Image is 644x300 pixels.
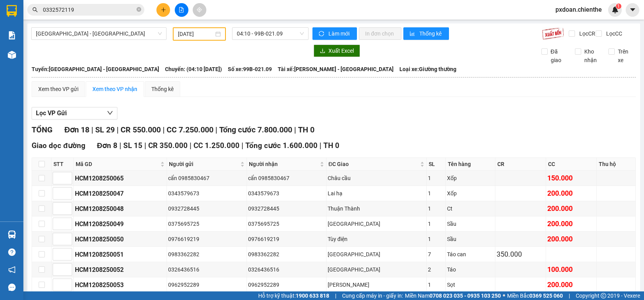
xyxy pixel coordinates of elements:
span: Miền Nam [405,291,501,300]
span: Tổng cước 7.800.000 [219,125,292,134]
strong: 1900 633 818 [296,293,329,299]
input: 11/08/2025 [178,30,213,38]
div: 0343579673 [168,189,245,198]
span: | [190,141,192,150]
div: 100.000 [547,264,595,275]
td: HCM1208250048 [74,201,167,216]
span: Loại xe: Giường thường [399,65,456,73]
div: 0375695725 [248,220,325,228]
span: plus [161,7,166,12]
th: SL [427,158,446,171]
span: | [215,125,217,134]
span: question-circle [8,248,16,256]
button: Lọc VP Gửi [32,107,117,120]
div: 0976619219 [168,235,245,243]
span: TH 0 [323,141,339,150]
div: [GEOGRAPHIC_DATA] [328,265,425,274]
span: CC 7.250.000 [167,125,213,134]
div: HCM1208250047 [75,189,165,198]
div: Lai hạ [328,189,425,198]
span: SL 15 [123,141,142,150]
span: Chuyến: (04:10 [DATE]) [165,65,222,73]
span: | [335,291,336,300]
div: 200.000 [547,203,595,214]
div: 0983362282 [168,250,245,259]
span: CR 350.000 [148,141,188,150]
div: Sọt [447,280,494,289]
div: 0326436516 [248,265,325,274]
b: Tuyến: [GEOGRAPHIC_DATA] - [GEOGRAPHIC_DATA] [32,66,159,72]
span: Làm mới [328,29,351,38]
div: Sầu [447,235,494,243]
strong: 0708 023 035 - 0935 103 250 [429,293,501,299]
div: 1 [428,174,444,182]
input: Tìm tên, số ĐT hoặc mã đơn [43,5,135,14]
span: Người nhận [249,160,319,168]
span: 04:10 - 99B-021.09 [237,28,304,39]
td: HCM1208250047 [74,186,167,201]
span: Lọc CC [603,29,623,38]
span: ĐC Giao [328,160,419,168]
span: Cung cấp máy in - giấy in: [342,291,403,300]
div: 0962952289 [168,280,245,289]
img: logo-vxr [7,5,17,17]
div: 1 [428,189,444,198]
span: | [294,125,296,134]
span: | [319,141,321,150]
div: Châu cầu [328,174,425,182]
div: 0983362282 [248,250,325,259]
span: Miền Bắc [507,291,563,300]
img: warehouse-icon [8,51,16,59]
span: file-add [179,7,184,12]
div: Thống kê [151,85,174,93]
span: Tài xế: [PERSON_NAME] - [GEOGRAPHIC_DATA] [278,65,394,73]
img: warehouse-icon [8,230,16,239]
span: message [8,284,16,291]
td: HCM1208250051 [74,247,167,262]
div: 200.000 [547,218,595,229]
span: sync [319,31,325,37]
span: Đơn 18 [64,125,89,134]
span: Mã GD [76,160,159,168]
div: Thuận Thành [328,204,425,213]
span: caret-down [629,6,636,13]
span: download [320,48,325,54]
span: | [144,141,146,150]
span: | [569,291,570,300]
div: HCM1208250065 [75,173,165,183]
span: TỔNG [32,125,53,134]
img: icon-new-feature [612,6,619,13]
strong: 0369 525 060 [529,293,563,299]
span: Lọc CR [576,29,596,38]
span: Đơn 8 [97,141,118,150]
div: 0343579673 [248,189,325,198]
span: down [107,110,113,116]
div: HCM1208250052 [75,265,165,275]
span: Trên xe [615,47,636,64]
button: bar-chartThống kê [403,27,449,40]
span: TH 0 [298,125,314,134]
div: Táo can [447,250,494,259]
div: Ct [447,204,494,213]
div: 0976619219 [248,235,325,243]
div: HCM1208250051 [75,250,165,259]
img: solution-icon [8,31,16,39]
div: 0932728445 [168,204,245,213]
div: [PERSON_NAME] [328,280,425,289]
span: Tổng cước 1.600.000 [245,141,318,150]
div: 200.000 [547,188,595,199]
div: Xốp [447,174,494,182]
span: aim [197,7,202,12]
span: Người gửi [169,160,239,168]
span: Hồ Chí Minh - Bắc Ninh [36,28,162,39]
div: HCM1208250050 [75,234,165,244]
span: Hỗ trợ kỹ thuật: [258,291,329,300]
span: | [119,141,121,150]
td: HCM1208250053 [74,277,167,293]
th: CC [546,158,597,171]
div: 1 [428,204,444,213]
div: 0375695725 [168,220,245,228]
div: 200.000 [547,279,595,290]
span: search [32,7,38,12]
div: cẩn 0985830467 [168,174,245,182]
